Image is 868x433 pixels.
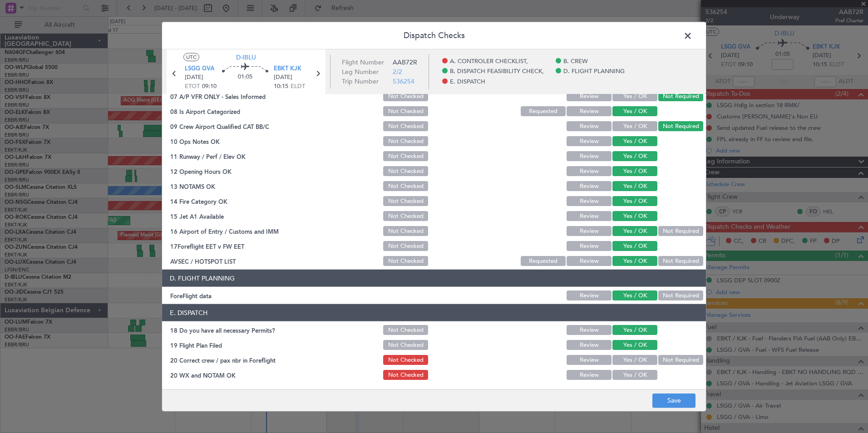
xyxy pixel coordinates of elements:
button: Not Required [658,91,703,101]
button: Not Required [658,121,703,131]
button: Not Required [658,256,703,266]
button: Not Required [658,290,703,300]
button: Not Required [658,226,703,236]
button: Not Required [658,355,703,365]
header: Dispatch Checks [162,22,706,49]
